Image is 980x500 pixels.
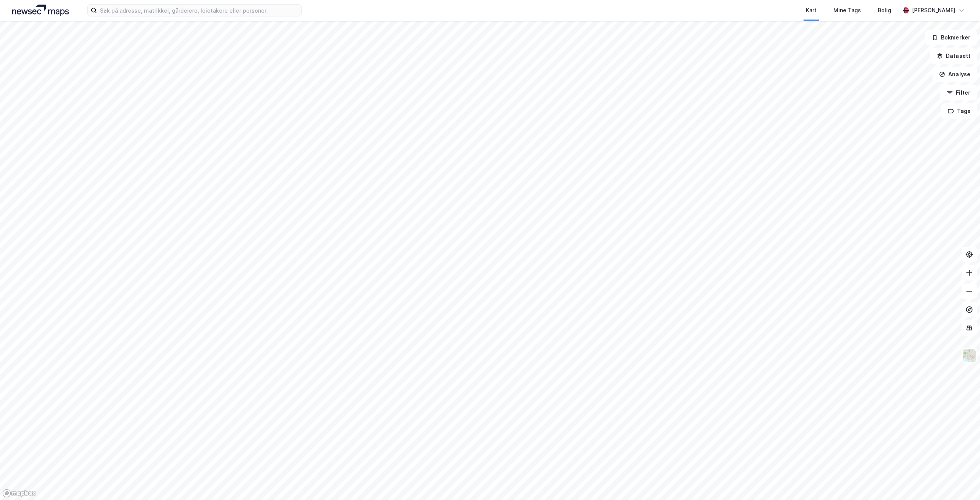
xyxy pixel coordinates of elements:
div: Bolig [878,6,891,15]
input: Søk på adresse, matrikkel, gårdeiere, leietakere eller personer [97,5,301,16]
div: Mine Tags [833,6,861,15]
div: [PERSON_NAME] [912,6,955,15]
img: logo.a4113a55bc3d86da70a041830d287a7e.svg [12,5,69,16]
div: Kart [806,6,817,15]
